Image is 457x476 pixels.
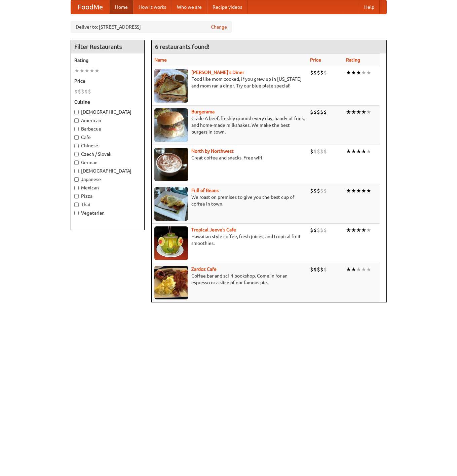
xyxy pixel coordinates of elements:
[74,78,141,84] h5: Price
[317,187,320,194] li: $
[356,226,361,234] li: ★
[317,266,320,273] li: $
[172,0,207,14] a: Who we are
[74,176,141,183] label: Japanese
[310,108,313,116] li: $
[361,148,366,155] li: ★
[313,69,317,76] li: $
[74,184,141,191] label: Mexican
[154,108,188,142] img: burgerama.jpg
[366,266,371,273] li: ★
[74,177,79,182] input: Japanese
[323,226,327,234] li: $
[346,108,351,116] li: ★
[154,69,188,103] img: sallys.jpg
[154,187,188,221] img: beans.jpg
[351,226,356,234] li: ★
[211,24,227,30] a: Change
[346,148,351,155] li: ★
[84,88,88,95] li: $
[74,127,79,131] input: Barbecue
[74,117,141,124] label: American
[356,69,361,76] li: ★
[74,144,79,148] input: Chinese
[74,125,141,132] label: Barbecue
[320,226,323,234] li: $
[154,57,167,63] a: Name
[191,188,219,193] a: Full of Beans
[313,187,317,194] li: $
[154,194,305,207] p: We roast on premises to give you the best cup of coffee in town.
[351,187,356,194] li: ★
[133,0,172,14] a: How it works
[346,187,351,194] li: ★
[313,226,317,234] li: $
[71,0,110,14] a: FoodMe
[323,187,327,194] li: $
[74,142,141,149] label: Chinese
[313,148,317,155] li: $
[310,57,321,63] a: Price
[356,266,361,273] li: ★
[154,233,305,247] p: Hawaiian style coffee, fresh juices, and tropical fruit smoothies.
[94,67,100,74] li: ★
[366,69,371,76] li: ★
[110,0,133,14] a: Home
[207,0,247,14] a: Recipe videos
[313,266,317,273] li: $
[317,148,320,155] li: $
[74,160,79,165] input: German
[74,201,141,208] label: Thai
[317,69,320,76] li: $
[361,108,366,116] li: ★
[310,266,313,273] li: $
[191,227,236,232] b: Tropical Jeeve's Cafe
[351,148,356,155] li: ★
[361,69,366,76] li: ★
[74,193,141,199] label: Pizza
[356,148,361,155] li: ★
[154,115,305,135] p: Grade A beef, freshly ground every day, hand-cut fries, and home-made milkshakes. We make the bes...
[366,226,371,234] li: ★
[310,148,313,155] li: $
[323,266,327,273] li: $
[154,148,188,181] img: north.jpg
[191,148,234,154] a: North by Northwest
[191,109,215,114] a: Burgerama
[320,148,323,155] li: $
[191,70,244,75] b: [PERSON_NAME]'s Diner
[74,194,79,198] input: Pizza
[71,40,144,53] h4: Filter Restaurants
[317,226,320,234] li: $
[366,148,371,155] li: ★
[74,57,141,64] h5: Rating
[74,151,141,157] label: Czech / Slovak
[74,118,79,123] input: American
[317,108,320,116] li: $
[320,69,323,76] li: $
[310,226,313,234] li: $
[359,0,380,14] a: Help
[366,187,371,194] li: ★
[320,266,323,273] li: $
[154,154,305,161] p: Great coffee and snacks. Free wifi.
[361,226,366,234] li: ★
[74,210,141,216] label: Vegetarian
[366,108,371,116] li: ★
[351,69,356,76] li: ★
[88,88,91,95] li: $
[89,67,94,74] li: ★
[74,110,79,114] input: [DEMOGRAPHIC_DATA]
[346,57,360,63] a: Rating
[346,226,351,234] li: ★
[74,135,79,140] input: Cafe
[320,108,323,116] li: $
[74,99,141,105] h5: Cuisine
[356,187,361,194] li: ★
[191,266,217,272] a: Zardoz Cafe
[74,159,141,166] label: German
[346,69,351,76] li: ★
[84,67,89,74] li: ★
